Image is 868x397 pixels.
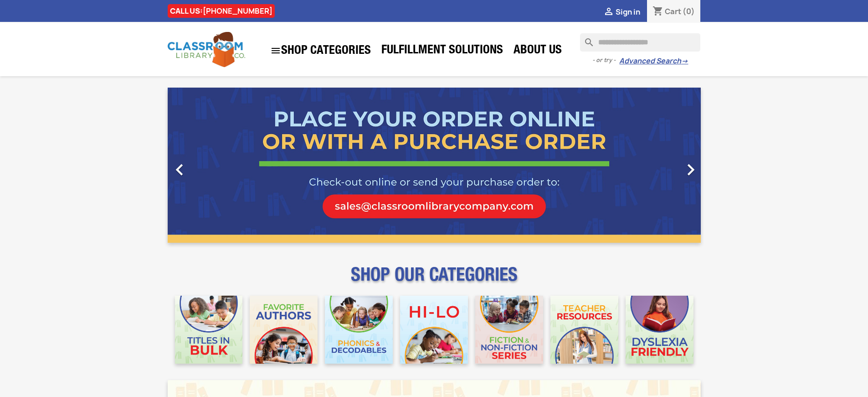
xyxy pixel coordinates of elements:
img: CLC_Dyslexia_Mobile.jpg [626,296,693,364]
span: Cart [665,6,681,16]
i: search [580,33,591,44]
a: [PHONE_NUMBER] [203,6,272,16]
img: CLC_Fiction_Nonfiction_Mobile.jpg [475,296,543,364]
img: CLC_HiLo_Mobile.jpg [400,296,468,364]
i:  [603,7,614,18]
span: (0) [683,6,695,16]
div: CALL US: [168,4,275,18]
img: Classroom Library Company [168,32,245,67]
i: shopping_cart [652,6,663,17]
i:  [679,158,702,181]
img: CLC_Favorite_Authors_Mobile.jpg [250,296,318,364]
img: CLC_Teacher_Resources_Mobile.jpg [550,296,618,364]
i:  [168,158,191,181]
ul: Carousel container [168,88,701,243]
span: - or try - [592,56,619,65]
input: Search [580,33,700,52]
img: CLC_Bulk_Mobile.jpg [175,296,243,364]
a:  Sign in [603,7,640,17]
a: Fulfillment Solutions [377,42,508,60]
img: CLC_Phonics_And_Decodables_Mobile.jpg [325,296,393,364]
a: Previous [168,88,248,243]
a: Next [621,88,701,243]
p: SHOP OUR CATEGORIES [168,272,701,288]
a: Advanced Search→ [619,57,688,66]
i:  [270,45,281,56]
span: → [681,57,688,66]
span: Sign in [616,7,640,17]
a: About Us [509,42,566,60]
a: SHOP CATEGORIES [266,41,375,61]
